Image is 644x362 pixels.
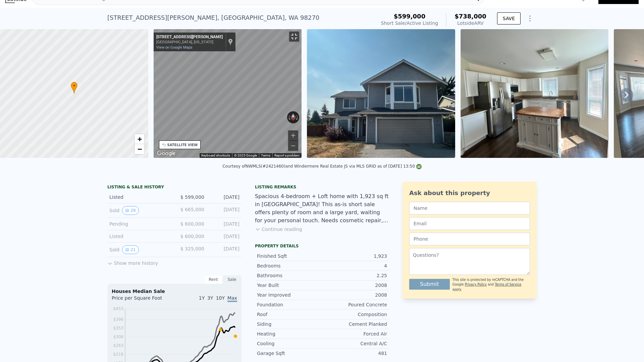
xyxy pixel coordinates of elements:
button: Zoom out [288,141,298,151]
tspan: $353 [113,326,123,330]
div: Listed [109,233,169,240]
div: Street View [154,29,302,158]
span: $ 325,000 [180,246,204,251]
span: © 2025 Google [234,154,257,157]
div: Rent [204,275,223,284]
div: Ask about this property [409,188,530,198]
div: 2.25 [322,272,387,279]
tspan: $398 [113,317,123,322]
a: Terms of Service [495,283,521,286]
div: Central A/C [322,340,387,347]
div: Year Improved [257,292,322,298]
div: Listed [109,194,169,200]
div: Courtesy of NWMLS (#2421460) and Windermere Real Estate JS via MLS GRID as of [DATE] 13:50 [222,164,422,169]
span: 3Y [207,295,213,301]
span: • [71,83,77,89]
button: Submit [409,279,450,290]
span: $ 599,000 [180,194,204,200]
div: 2008 [322,282,387,289]
div: Sold [109,245,169,254]
div: Foundation [257,301,322,308]
a: View on Google Maps [156,45,193,50]
div: Bathrooms [257,272,322,279]
button: Continue reading [255,226,302,233]
div: [DATE] [210,233,239,240]
span: $599,000 [394,13,426,20]
button: Zoom in [288,130,298,140]
button: Rotate clockwise [296,111,300,123]
div: 481 [322,350,387,357]
div: Map [154,29,302,158]
div: [DATE] [210,221,239,227]
div: Lotside ARV [454,20,486,26]
div: Year Built [257,282,322,289]
img: Sale: 167490156 Parcel: 103502916 [307,29,455,158]
a: Privacy Policy [465,283,487,286]
div: Sold [109,206,169,215]
span: − [137,145,142,153]
button: Keyboard shortcuts [201,153,230,158]
div: This site is protected by reCAPTCHA and the Google and apply. [452,278,530,292]
div: Poured Concrete [322,301,387,308]
div: Forced Air [322,330,387,337]
button: Toggle fullscreen view [289,32,299,42]
span: Max [227,295,237,302]
div: [STREET_ADDRESS][PERSON_NAME] , [GEOGRAPHIC_DATA] , WA 98270 [107,13,319,22]
div: Listing remarks [255,184,389,190]
span: 1Y [199,295,205,301]
input: Phone [409,233,530,245]
a: Show location on map [228,38,233,46]
div: [DATE] [210,194,239,200]
div: 2008 [322,292,387,298]
div: 1,923 [322,253,387,259]
div: Spacious 4-bedroom + Loft home with 1,923 sq ft in [GEOGRAPHIC_DATA]! This as-is short sale offer... [255,192,389,225]
img: Sale: 167490156 Parcel: 103502916 [461,29,609,158]
div: Heating [257,330,322,337]
div: Property details [255,243,389,249]
div: SATELLITE VIEW [167,142,198,147]
div: Houses Median Sale [112,288,237,295]
span: + [137,135,142,143]
div: Cement Planked [322,321,387,327]
a: Zoom out [135,144,145,154]
div: • [71,82,77,94]
img: NWMLS Logo [416,164,422,169]
div: Cooling [257,340,322,347]
div: Garage Sqft [257,350,322,357]
button: Rotate counterclockwise [287,111,291,123]
span: Active Listing [407,20,438,26]
span: Short Sale / [381,20,407,26]
button: Show more history [107,257,158,266]
span: $ 600,000 [180,221,204,227]
div: 4 [322,262,387,269]
input: Name [409,202,530,215]
div: [DATE] [210,206,239,215]
a: Terms [261,154,270,157]
tspan: $218 [113,352,123,357]
div: Sale [223,275,241,284]
button: Show Options [523,12,537,25]
div: [GEOGRAPHIC_DATA], [US_STATE] [156,40,223,44]
a: Zoom in [135,134,145,144]
div: Price per Square Foot [112,295,174,305]
span: $ 600,000 [180,234,204,239]
div: LISTING & SALE HISTORY [107,184,241,191]
div: [STREET_ADDRESS][PERSON_NAME] [156,35,223,40]
div: Finished Sqft [257,253,322,259]
tspan: $453 [113,306,123,311]
span: 10Y [216,295,225,301]
button: Reset the view [290,111,296,124]
tspan: $263 [113,343,123,348]
tspan: $308 [113,335,123,339]
div: Roof [257,311,322,318]
a: Open this area in Google Maps (opens a new window) [155,149,177,158]
button: View historical data [122,206,139,215]
button: SAVE [497,12,521,24]
div: Bedrooms [257,262,322,269]
button: View historical data [122,245,139,254]
div: Pending [109,221,169,227]
div: [DATE] [210,245,239,254]
div: Siding [257,321,322,327]
img: Google [155,149,177,158]
a: Report a problem [274,154,300,157]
